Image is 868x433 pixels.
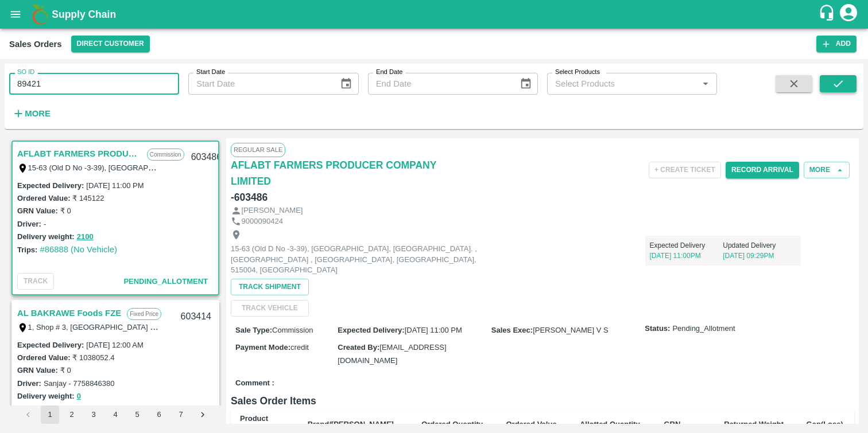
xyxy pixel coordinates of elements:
[242,205,303,216] p: [PERSON_NAME]
[580,420,640,428] b: Allotted Quantity
[106,405,125,424] button: Go to page 4
[63,405,81,424] button: Go to page 2
[231,143,285,157] span: Regular Sale
[44,379,115,388] label: Sanjay - 7758846380
[804,162,850,178] button: More
[17,353,70,362] label: Ordered Value:
[533,326,608,334] span: [PERSON_NAME] V S
[29,3,52,26] img: logo
[28,322,373,331] label: 1, Shop # 3, [GEOGRAPHIC_DATA] – central fruits and vegetables market, , , , , [GEOGRAPHIC_DATA]
[491,326,533,334] label: Sales Exec :
[77,390,81,403] button: 0
[40,404,108,414] a: #86867 (Port Trip)
[231,157,439,189] a: AFLABT FARMERS PRODUCER COMPANY LIMITED
[240,414,268,423] b: Product
[17,181,84,190] label: Expected Delivery :
[52,9,116,20] b: Supply Chain
[184,144,228,171] div: 603486
[506,420,556,428] b: Ordered Value
[25,109,51,118] strong: More
[235,378,274,389] label: Comment :
[338,343,379,352] label: Created By :
[231,244,489,276] p: 15-63 (Old D No -3-39), [GEOGRAPHIC_DATA], [GEOGRAPHIC_DATA]. , [GEOGRAPHIC_DATA] , [GEOGRAPHIC_D...
[235,343,290,352] label: Payment Mode :
[174,303,218,330] div: 603414
[515,73,537,95] button: Choose date
[724,420,784,428] b: Returned Weight
[816,36,857,52] button: Add
[838,2,859,26] div: account of current user
[17,146,141,161] a: AFLABT FARMERS PRODUCER COMPANY LIMITED
[807,420,843,428] b: Gap(Loss)
[726,162,799,178] button: Record Arrival
[421,420,483,428] b: Ordered Quantity
[147,149,184,161] p: Commission
[127,308,161,320] p: Fixed Price
[17,232,75,241] label: Delivery weight:
[17,220,41,228] label: Driver:
[9,104,53,123] button: More
[60,366,71,375] label: ₹ 0
[40,245,117,254] a: #86888 (No Vehicle)
[123,277,208,286] span: Pending_Allotment
[60,206,71,215] label: ₹ 0
[335,73,357,95] button: Choose date
[17,306,121,321] a: AL BAKRAWE Foods FZE
[17,194,70,202] label: Ordered Value:
[86,341,143,349] label: [DATE] 12:00 AM
[664,420,680,428] b: GRN
[72,353,114,362] label: ₹ 1038052.4
[17,206,58,215] label: GRN Value:
[71,36,150,52] button: Select DC
[84,405,103,424] button: Go to page 3
[645,323,670,334] label: Status:
[723,251,796,261] p: [DATE] 09:29PM
[41,405,59,424] button: page 1
[555,68,600,77] label: Select Products
[44,220,46,228] label: -
[405,326,462,334] span: [DATE] 11:00 PM
[17,405,214,424] nav: pagination navigation
[338,343,446,364] span: [EMAIL_ADDRESS][DOMAIN_NAME]
[9,37,62,52] div: Sales Orders
[196,68,225,77] label: Start Date
[193,405,212,424] button: Go to next page
[17,379,41,388] label: Driver:
[290,343,309,352] span: credit
[128,405,146,424] button: Go to page 5
[242,216,283,227] p: 9000090424
[172,405,190,424] button: Go to page 7
[17,392,75,400] label: Delivery weight:
[368,73,510,95] input: End Date
[28,163,631,172] label: 15-63 (Old D No -3-39), [GEOGRAPHIC_DATA], [GEOGRAPHIC_DATA]. , [GEOGRAPHIC_DATA] , [GEOGRAPHIC_D...
[338,326,404,334] label: Expected Delivery :
[72,194,104,202] label: ₹ 145122
[2,1,29,28] button: open drawer
[231,279,309,295] button: Track Shipment
[231,393,854,409] h6: Sales Order Items
[272,326,313,334] span: Commission
[650,251,723,261] p: [DATE] 11:00PM
[17,68,34,77] label: SO ID
[650,240,723,251] p: Expected Delivery
[17,245,37,254] label: Trips:
[52,6,818,22] a: Supply Chain
[308,420,394,428] b: Brand/[PERSON_NAME]
[672,323,735,334] span: Pending_Allotment
[9,73,179,95] input: Enter SO ID
[150,405,168,424] button: Go to page 6
[17,366,58,375] label: GRN Value:
[188,73,331,95] input: Start Date
[231,189,268,205] h6: - 603486
[698,76,713,91] button: Open
[17,341,84,349] label: Expected Delivery :
[86,181,144,190] label: [DATE] 11:00 PM
[376,68,402,77] label: End Date
[723,240,796,251] p: Updated Delivery
[818,4,838,25] div: customer-support
[77,231,94,244] button: 2100
[551,76,695,91] input: Select Products
[235,326,272,334] label: Sale Type :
